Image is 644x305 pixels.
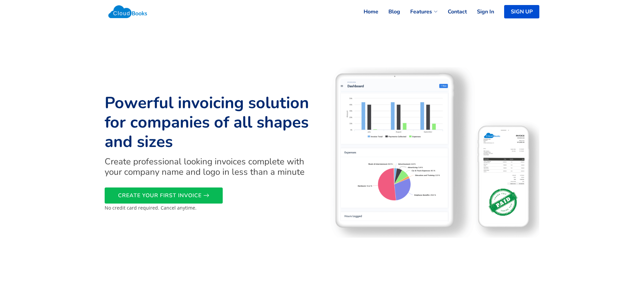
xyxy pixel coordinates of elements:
a: Home [354,4,378,19]
img: Cloudbooks Logo [105,2,151,22]
small: No credit card required. Cancel anytime. [105,205,197,211]
span: Features [410,8,432,16]
a: Contact [438,4,467,19]
a: Sign In [467,4,494,19]
a: Blog [378,4,400,19]
img: Create professional Invoices, log expenses and send estimates online [326,67,539,238]
a: Features [400,4,438,19]
h2: Create professional looking invoices complete with your company name and logo in less than a minute [105,156,318,177]
a: SIGN UP [504,5,539,18]
h1: Powerful invoicing solution for companies of all shapes and sizes [105,93,318,151]
a: CREATE YOUR FIRST INVOICE [105,187,223,204]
